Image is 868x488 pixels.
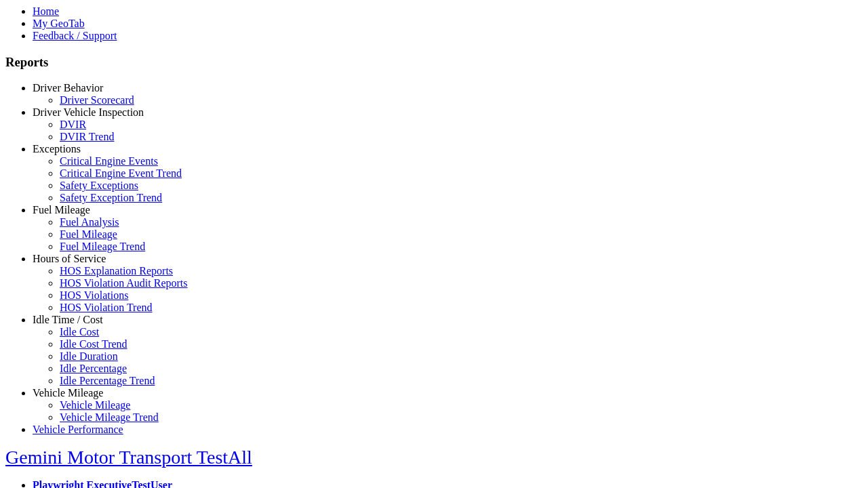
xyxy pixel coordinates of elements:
a: Fuel Mileage Trend [60,241,145,252]
a: Safety Exceptions [60,180,138,191]
a: HOS Violations [60,289,128,301]
a: Vehicle Mileage [60,399,130,411]
a: Driver Vehicle Inspection [33,106,144,118]
a: Idle Time / Cost [33,314,103,325]
a: Idle Percentage [60,363,127,374]
a: Fuel Mileage [33,204,90,216]
a: HOS Explanation Reports [60,265,173,277]
a: DVIR [60,119,86,130]
a: Feedback / Support [33,30,117,41]
a: Fuel Analysis [60,216,119,228]
a: My GeoTab [33,18,85,29]
a: Exceptions [33,143,81,155]
a: DVIR Trend [60,131,114,142]
a: Driver Behavior [33,82,103,94]
a: Fuel Mileage [60,228,117,240]
a: Vehicle Performance [33,424,123,435]
a: Critical Engine Events [60,155,158,167]
a: Hours of Service [33,253,106,264]
a: HOS Violation Trend [60,302,153,313]
a: Driver Scorecard [60,94,134,106]
a: Idle Cost [60,326,99,338]
a: Idle Cost Trend [60,338,127,350]
a: Vehicle Mileage [33,387,103,399]
a: Critical Engine Event Trend [60,167,182,179]
a: Vehicle Mileage Trend [60,411,159,423]
a: Home [33,5,59,17]
a: Gemini Motor Transport TestAll [5,447,252,468]
a: Safety Exception Trend [60,192,162,203]
a: Idle Percentage Trend [60,375,155,386]
h3: Reports [5,55,863,70]
a: Idle Duration [60,350,118,362]
a: HOS Violation Audit Reports [60,277,188,289]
